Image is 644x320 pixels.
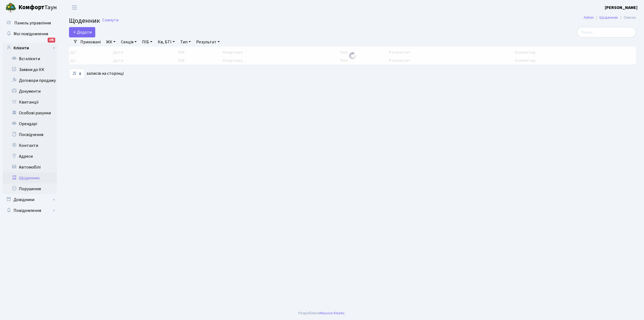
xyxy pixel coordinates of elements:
[5,2,16,13] img: logo.png
[68,3,81,12] button: Переключити навігацію
[14,20,51,26] span: Панель управління
[48,38,55,43] div: 195
[3,43,57,53] a: Клієнти
[348,51,357,60] img: Обробка...
[3,64,57,75] a: Заявки до КК
[3,86,57,97] a: Документи
[605,5,638,11] b: [PERSON_NAME]
[14,31,48,37] span: Мої повідомлення
[119,37,139,47] a: Секція
[69,27,95,37] a: Додати
[3,129,57,140] a: Посвідчення
[599,15,618,20] a: Щоденник
[69,16,100,25] span: Щоденник
[3,28,57,39] a: Мої повідомлення195
[3,162,57,173] a: Автомобілі
[69,69,85,79] select: записів на сторінці
[605,4,638,11] a: [PERSON_NAME]
[3,173,57,183] a: Щоденник
[3,151,57,162] a: Адреси
[78,37,103,47] a: Приховані
[18,3,57,12] span: Таун
[3,194,57,205] a: Довідники
[3,140,57,151] a: Контакти
[104,37,118,47] a: ЖК
[3,118,57,129] a: Орендарі
[3,108,57,118] a: Особові рахунки
[140,37,155,47] a: ПІБ
[3,183,57,194] a: Порушення
[3,18,57,28] a: Панель управління
[178,37,193,47] a: Тип
[102,18,119,23] a: Скинути
[3,97,57,108] a: Квитанції
[73,29,92,35] span: Додати
[3,75,57,86] a: Договори продажу
[320,310,345,316] a: Massive Kinetic
[18,3,44,12] b: Комфорт
[3,53,57,64] a: Всі клієнти
[69,69,124,79] label: записів на сторінці
[298,310,346,316] div: Розроблено .
[577,27,636,37] input: Пошук...
[584,15,594,20] a: Admin
[3,205,57,216] a: Повідомлення
[194,37,222,47] a: Результат
[576,12,644,23] nav: breadcrumb
[156,37,177,47] a: Кв, БТІ
[618,15,636,21] li: Список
